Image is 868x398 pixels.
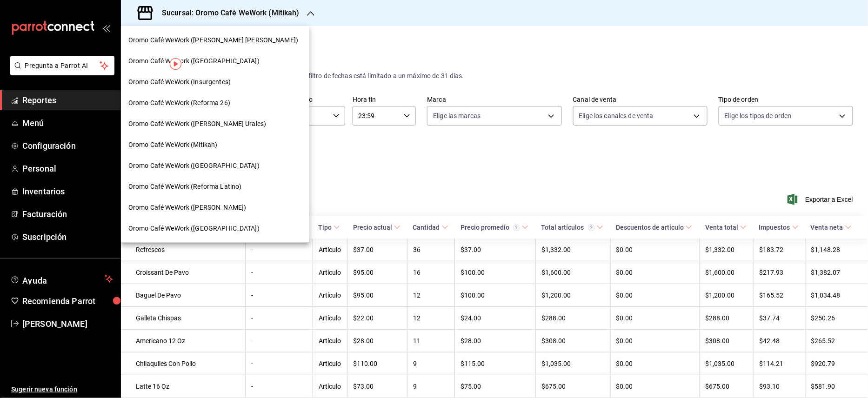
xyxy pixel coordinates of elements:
div: Oromo Café WeWork ([PERSON_NAME] Urales) [121,113,309,134]
div: Oromo Café WeWork (Reforma 26) [121,93,309,113]
span: Oromo Café WeWork ([PERSON_NAME]) [128,203,246,212]
div: Oromo Café WeWork ([PERSON_NAME] [PERSON_NAME]) [121,30,309,51]
span: Oromo Café WeWork ([GEOGRAPHIC_DATA]) [128,224,260,233]
div: Oromo Café WeWork (Reforma Latino) [121,176,309,197]
span: Oromo Café WeWork ([PERSON_NAME] [PERSON_NAME]) [128,35,298,45]
img: Tooltip marker [170,58,181,70]
span: Oromo Café WeWork (Reforma Latino) [128,182,241,192]
div: Oromo Café WeWork (Insurgentes) [121,72,309,93]
div: Oromo Café WeWork ([GEOGRAPHIC_DATA]) [121,218,309,239]
span: Oromo Café WeWork (Reforma 26) [128,98,230,108]
span: Oromo Café WeWork (Mitikah) [128,140,218,150]
div: Oromo Café WeWork ([GEOGRAPHIC_DATA]) [121,155,309,176]
span: Oromo Café WeWork ([GEOGRAPHIC_DATA]) [128,56,260,66]
div: Oromo Café WeWork ([GEOGRAPHIC_DATA]) [121,51,309,72]
div: Oromo Café WeWork (Mitikah) [121,134,309,155]
div: Oromo Café WeWork ([PERSON_NAME]) [121,197,309,218]
span: Oromo Café WeWork (Insurgentes) [128,77,231,87]
span: Oromo Café WeWork ([PERSON_NAME] Urales) [128,119,266,129]
span: Oromo Café WeWork ([GEOGRAPHIC_DATA]) [128,161,260,171]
